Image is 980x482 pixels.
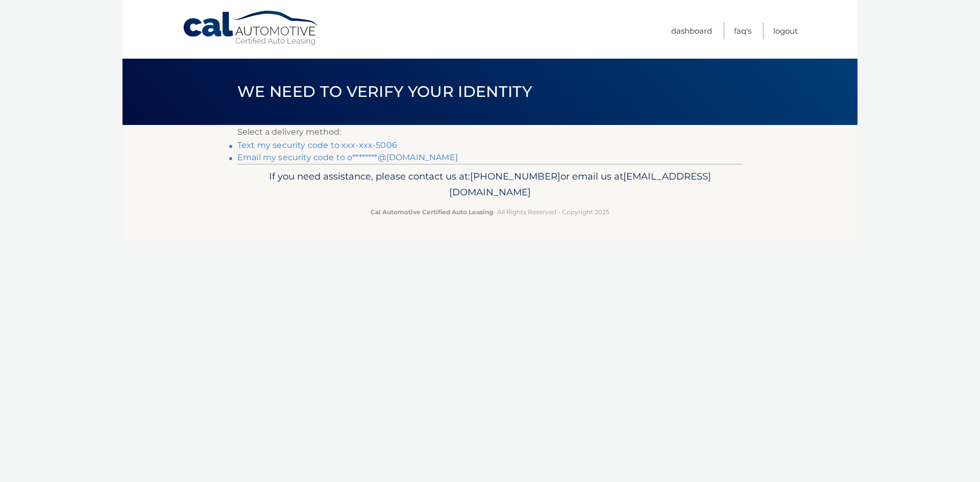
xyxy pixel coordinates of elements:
[371,208,493,216] strong: Cal Automotive Certified Auto Leasing
[182,10,320,46] a: Cal Automotive
[470,170,560,182] span: [PHONE_NUMBER]
[244,168,736,201] p: If you need assistance, please contact us at: or email us at
[237,153,458,162] a: Email my security code to o********@[DOMAIN_NAME]
[237,125,743,139] p: Select a delivery method:
[773,22,798,39] a: Logout
[671,22,712,39] a: Dashboard
[237,140,397,150] a: Text my security code to xxx-xxx-5006
[734,22,751,39] a: FAQ's
[237,82,532,101] span: We need to verify your identity
[244,207,736,217] p: - All Rights Reserved - Copyright 2025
